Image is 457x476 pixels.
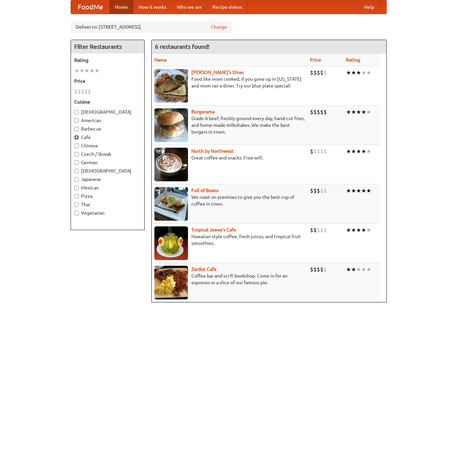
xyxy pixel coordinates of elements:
[361,226,366,234] li: ★
[74,88,78,95] li: $
[359,0,380,14] a: Help
[71,21,232,33] div: Deliver to: [STREET_ADDRESS]
[154,226,188,260] img: jeeves.jpg
[366,69,371,76] li: ★
[81,88,84,95] li: $
[356,108,361,116] li: ★
[191,70,244,75] a: [PERSON_NAME]'s Diner
[94,67,100,74] li: ★
[74,151,141,157] label: Czech / Slovak
[191,227,236,232] a: Tropical Jeeve's Cafe
[351,108,356,116] li: ★
[154,69,188,103] img: sallys.jpg
[313,187,317,194] li: $
[320,187,323,194] li: $
[346,226,351,234] li: ★
[320,148,323,155] li: $
[74,110,79,114] input: [DEMOGRAPHIC_DATA]
[74,184,141,191] label: Mexican
[361,148,366,155] li: ★
[74,57,141,64] h5: Rating
[154,233,305,247] p: Hawaiian style coffee, fresh juices, and tropical fruit smoothies.
[310,108,313,116] li: $
[313,226,317,234] li: $
[211,24,227,30] a: Change
[361,69,366,76] li: ★
[74,177,79,182] input: Japanese
[154,108,188,142] img: burgerama.jpg
[154,57,167,63] a: Name
[323,108,327,116] li: $
[154,148,188,181] img: north.jpg
[310,266,313,273] li: $
[74,211,79,215] input: Vegetarian
[310,57,321,63] a: Price
[356,69,361,76] li: ★
[74,186,79,190] input: Mexican
[320,69,323,76] li: $
[323,148,327,155] li: $
[154,266,188,299] img: zardoz.jpg
[317,187,320,194] li: $
[74,135,79,140] input: Cafe
[74,125,141,132] label: Barbecue
[310,69,313,76] li: $
[313,148,317,155] li: $
[320,108,323,116] li: $
[191,188,219,193] a: Full of Beans
[191,109,215,114] a: Burgerama
[191,266,217,272] a: Zardoz Cafe
[154,115,305,135] p: Grade A beef, freshly ground every day, hand-cut fries, and home-made milkshakes. We make the bes...
[154,154,305,161] p: Great coffee and snacks. Free wifi.
[88,88,91,95] li: $
[356,187,361,194] li: ★
[366,108,371,116] li: ★
[71,0,110,14] a: FoodMe
[313,266,317,273] li: $
[317,108,320,116] li: $
[110,0,133,14] a: Home
[74,193,141,199] label: Pizza
[366,226,371,234] li: ★
[346,108,351,116] li: ★
[323,187,327,194] li: $
[74,201,141,208] label: Thai
[317,226,320,234] li: $
[366,187,371,194] li: ★
[71,40,144,53] h4: Filter Restaurants
[317,266,320,273] li: $
[356,226,361,234] li: ★
[346,148,351,155] li: ★
[74,194,79,198] input: Pizza
[351,266,356,273] li: ★
[317,69,320,76] li: $
[74,144,79,148] input: Chinese
[323,266,327,273] li: $
[366,148,371,155] li: ★
[310,226,313,234] li: $
[74,99,141,105] h5: Cuisine
[320,266,323,273] li: $
[154,272,305,286] p: Coffee bar and sci-fi bookshop. Come in for an espresso or a slice of our famous pie.
[310,148,313,155] li: $
[74,169,79,173] input: [DEMOGRAPHIC_DATA]
[361,266,366,273] li: ★
[351,69,356,76] li: ★
[191,148,234,154] b: North by Northwest
[313,108,317,116] li: $
[74,134,141,141] label: Cafe
[346,57,360,63] a: Rating
[74,67,79,74] li: ★
[89,67,94,74] li: ★
[74,152,79,156] input: Czech / Slovak
[320,226,323,234] li: $
[346,69,351,76] li: ★
[155,43,210,50] ng-pluralize: 6 restaurants found!
[74,160,79,165] input: German
[84,88,88,95] li: $
[84,67,89,74] li: ★
[361,187,366,194] li: ★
